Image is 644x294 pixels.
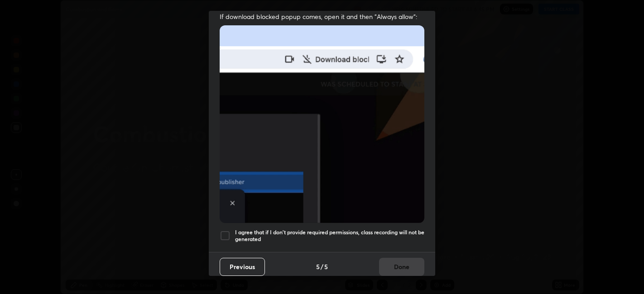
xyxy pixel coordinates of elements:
button: Previous [220,258,265,276]
h4: / [321,262,323,271]
span: If download blocked popup comes, open it and then "Always allow": [220,12,424,21]
h4: 5 [316,262,320,271]
img: downloads-permission-blocked.gif [220,25,424,223]
h4: 5 [324,262,328,271]
h5: I agree that if I don't provide required permissions, class recording will not be generated [235,229,424,243]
